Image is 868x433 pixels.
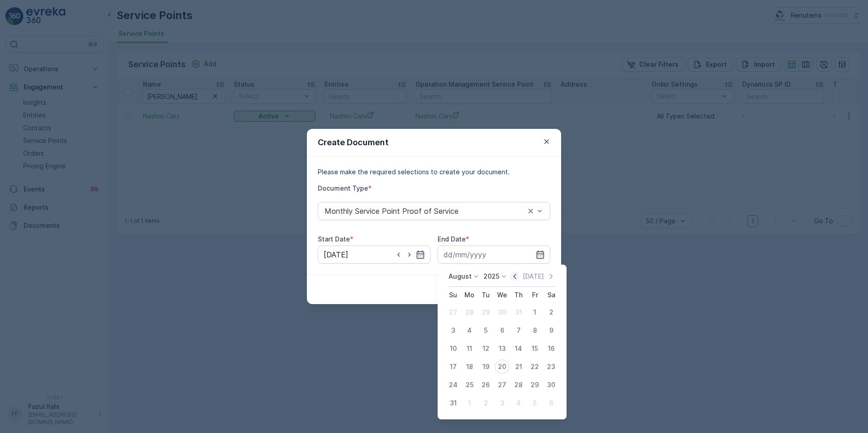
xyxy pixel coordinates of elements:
div: 18 [462,359,477,374]
div: 23 [544,359,558,374]
div: 1 [528,305,542,320]
div: 1 [462,396,477,410]
div: 11 [462,341,477,356]
div: 27 [495,378,509,392]
div: 5 [478,323,493,338]
div: 27 [446,305,460,320]
div: 19 [478,359,493,374]
th: Thursday [510,287,527,303]
div: 17 [446,359,460,374]
div: 15 [528,341,542,356]
th: Saturday [543,287,559,303]
div: 3 [446,323,460,338]
div: 21 [511,359,526,374]
div: 16 [544,341,558,356]
div: 9 [544,323,558,338]
div: 12 [478,341,493,356]
div: 5 [528,396,542,410]
label: End Date [438,235,466,243]
div: 26 [478,378,493,392]
div: 2 [544,305,558,320]
div: 20 [495,359,509,374]
div: 30 [544,378,558,392]
th: Wednesday [494,287,510,303]
div: 31 [511,305,526,320]
div: 7 [511,323,526,338]
input: dd/mm/yyyy [318,246,430,264]
th: Tuesday [478,287,494,303]
p: 2025 [483,272,499,281]
th: Monday [461,287,478,303]
div: 14 [511,341,526,356]
div: 6 [544,396,558,410]
div: 30 [495,305,509,320]
p: [DATE] [523,272,544,281]
div: 31 [446,396,460,410]
div: 3 [495,396,509,410]
div: 28 [511,378,526,392]
div: 4 [511,396,526,410]
div: 10 [446,341,460,356]
div: 13 [495,341,509,356]
div: 2 [478,396,493,410]
input: dd/mm/yyyy [438,246,550,264]
label: Document Type [318,184,368,192]
div: 28 [462,305,477,320]
p: Create Document [318,136,389,149]
div: 29 [528,378,542,392]
div: 22 [528,359,542,374]
div: 29 [478,305,493,320]
div: 6 [495,323,509,338]
div: 4 [462,323,477,338]
p: August [449,272,472,281]
th: Sunday [445,287,461,303]
label: Start Date [318,235,350,243]
div: 25 [462,378,477,392]
th: Friday [527,287,543,303]
div: 24 [446,378,460,392]
p: Please make the required selections to create your document. [318,167,550,177]
div: 8 [528,323,542,338]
